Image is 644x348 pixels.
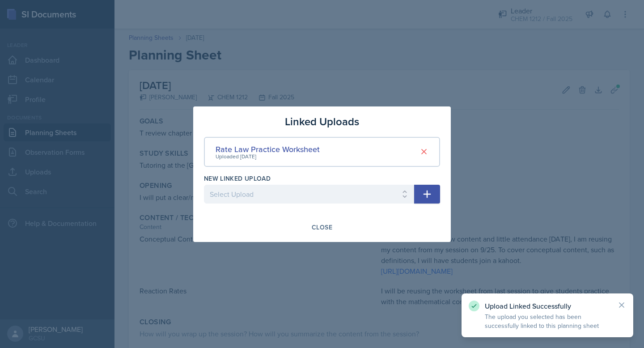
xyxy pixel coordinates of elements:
[216,143,320,155] div: Rate Law Practice Worksheet
[216,153,320,161] div: Uploaded [DATE]
[285,114,359,130] h3: Linked Uploads
[204,174,271,183] label: New Linked Upload
[485,301,610,310] p: Upload Linked Successfully
[312,224,332,231] div: Close
[485,312,610,330] p: The upload you selected has been successfully linked to this planning sheet
[306,220,338,235] button: Close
